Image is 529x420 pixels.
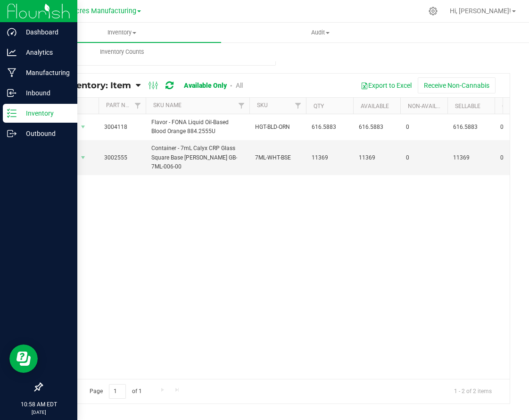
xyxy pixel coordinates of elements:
[221,23,420,42] a: Audit
[453,123,489,132] span: 616.5883
[312,153,347,162] span: 11369
[106,102,144,109] a: Part Number
[17,87,73,99] p: Inbound
[77,151,89,164] span: select
[7,48,17,57] inline-svg: Analytics
[151,118,244,136] span: Flavor - FONA Liquid Oil-Based Blood Orange 884.2555U
[236,82,243,89] a: All
[17,108,73,119] p: Inventory
[49,80,131,91] span: All Inventory: Item
[234,98,249,114] a: Filter
[77,120,89,134] span: select
[130,98,146,114] a: Filter
[359,153,395,162] span: 11369
[23,23,221,42] a: Inventory
[151,144,244,171] span: Container - 7mL Calyx CRP Glass Square Base [PERSON_NAME] GB-7ML-006-00
[17,47,73,58] p: Analytics
[82,384,149,399] span: Page of 1
[418,77,496,93] button: Receive Non-Cannabis
[9,344,38,373] iframe: Resource center
[104,123,140,132] span: 3004118
[255,153,300,162] span: 7ML-WHT-BSE
[255,123,300,132] span: HGT-BLD-ORN
[314,103,324,109] a: Qty
[7,88,17,98] inline-svg: Inbound
[408,103,450,109] a: Non-Available
[355,77,418,93] button: Export to Excel
[455,103,480,109] a: Sellable
[51,7,136,15] span: Green Acres Manufacturing
[17,67,73,78] p: Manufacturing
[446,384,499,398] span: 1 - 2 of 2 items
[23,42,221,62] a: Inventory Counts
[427,7,439,16] div: Manage settings
[406,123,442,132] span: 0
[23,28,221,37] span: Inventory
[7,109,17,118] inline-svg: Inventory
[312,123,347,132] span: 616.5883
[7,68,17,77] inline-svg: Manufacturing
[4,400,73,409] p: 10:58 AM EDT
[359,123,395,132] span: 616.5883
[153,102,182,109] a: SKU Name
[4,409,73,416] p: [DATE]
[222,28,419,37] span: Audit
[87,48,157,56] span: Inventory Counts
[17,128,73,139] p: Outbound
[290,98,306,114] a: Filter
[257,102,268,109] a: SKU
[109,384,126,399] input: 1
[49,80,136,91] a: All Inventory: Item
[502,103,529,109] a: On Order
[7,27,17,37] inline-svg: Dashboard
[450,7,511,15] span: Hi, [PERSON_NAME]!
[17,26,73,38] p: Dashboard
[406,153,442,162] span: 0
[184,82,227,89] a: Available Only
[453,153,489,162] span: 11369
[7,129,17,138] inline-svg: Outbound
[104,153,140,162] span: 3002555
[361,103,389,109] a: Available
